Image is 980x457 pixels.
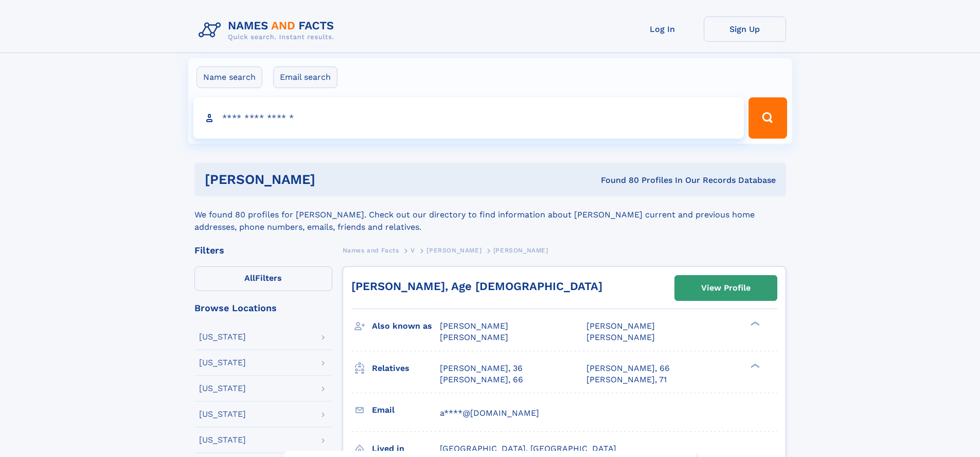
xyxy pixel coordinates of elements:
[621,16,704,42] a: Log In
[194,266,332,291] label: Filters
[704,16,786,42] a: Sign Up
[411,247,415,254] span: V
[748,320,760,327] div: ❯
[586,363,670,374] a: [PERSON_NAME], 66
[493,247,548,254] span: [PERSON_NAME]
[372,317,440,335] h3: Also known as
[197,66,262,88] label: Name search
[458,175,776,186] div: Found 80 Profiles In Our Records Database
[749,97,787,139] button: Search Button
[701,276,751,300] div: View Profile
[440,444,616,453] span: [GEOGRAPHIC_DATA], [GEOGRAPHIC_DATA]
[205,173,458,186] h1: [PERSON_NAME]
[748,362,760,369] div: ❯
[440,332,508,342] span: [PERSON_NAME]
[372,401,440,419] h3: Email
[199,410,246,418] div: [US_STATE]
[244,273,255,283] span: All
[194,246,332,255] div: Filters
[586,374,667,385] a: [PERSON_NAME], 71
[194,303,332,313] div: Browse Locations
[440,374,523,385] a: [PERSON_NAME], 66
[343,244,399,257] a: Names and Facts
[193,97,744,139] input: search input
[199,436,246,444] div: [US_STATE]
[440,321,508,331] span: [PERSON_NAME]
[411,244,415,257] a: V
[372,360,440,377] h3: Relatives
[426,244,482,257] a: [PERSON_NAME]
[194,16,343,44] img: Logo Names and Facts
[586,332,655,342] span: [PERSON_NAME]
[194,196,786,233] div: We found 80 profiles for [PERSON_NAME]. Check out our directory to find information about [PERSON...
[199,359,246,367] div: [US_STATE]
[273,66,337,88] label: Email search
[440,363,523,374] a: [PERSON_NAME], 36
[199,333,246,341] div: [US_STATE]
[351,280,602,293] a: [PERSON_NAME], Age [DEMOGRAPHIC_DATA]
[675,276,777,300] a: View Profile
[426,247,482,254] span: [PERSON_NAME]
[199,384,246,393] div: [US_STATE]
[586,321,655,331] span: [PERSON_NAME]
